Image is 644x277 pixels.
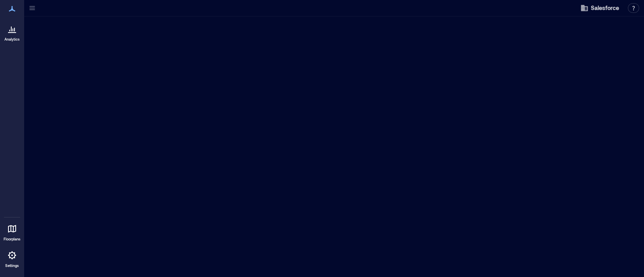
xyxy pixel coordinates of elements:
[1,219,23,244] a: Floorplans
[4,237,21,242] p: Floorplans
[591,4,619,12] span: Salesforce
[578,2,621,14] button: Salesforce
[2,19,22,44] a: Analytics
[4,37,20,42] p: Analytics
[2,246,22,271] a: Settings
[5,263,19,268] p: Settings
